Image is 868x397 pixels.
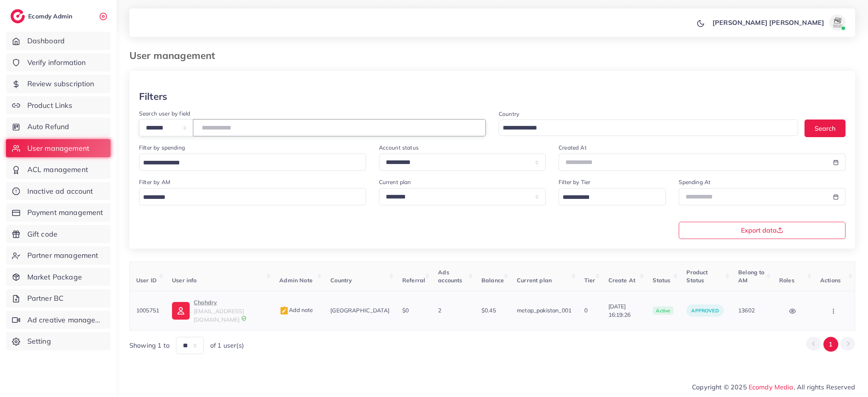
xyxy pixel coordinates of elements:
[139,154,366,171] div: Search for option
[139,188,366,205] div: Search for option
[6,332,111,350] a: Setting
[6,268,111,286] a: Market Package
[6,32,111,50] a: Dashboard
[6,139,111,158] a: User management
[27,293,64,304] span: Partner BC
[27,79,94,89] span: Review subscription
[10,9,25,23] img: logo
[6,246,111,265] a: Partner management
[6,203,111,222] a: Payment management
[27,336,51,346] span: Setting
[27,272,82,282] span: Market Package
[28,12,74,20] h2: Ecomdy Admin
[6,117,111,136] a: Auto Refund
[6,225,111,243] a: Gift code
[6,289,111,308] a: Partner BC
[27,250,98,261] span: Partner management
[712,18,824,27] p: [PERSON_NAME] [PERSON_NAME]
[27,122,70,132] span: Auto Refund
[6,160,111,179] a: ACL management
[708,14,849,30] a: [PERSON_NAME] [PERSON_NAME]avatar
[27,207,103,218] span: Payment management
[6,182,111,201] a: Inactive ad account
[140,191,356,204] input: Search for option
[560,191,655,204] input: Search for option
[27,143,89,154] span: User management
[6,53,111,72] a: Verify information
[27,229,57,239] span: Gift code
[27,57,86,68] span: Verify information
[823,337,838,352] button: Go to page 1
[499,120,798,136] div: Search for option
[10,9,74,23] a: logoEcomdy Admin
[27,100,72,111] span: Product Links
[829,14,845,30] img: avatar
[6,96,111,115] a: Product Links
[806,337,855,352] ul: Pagination
[27,186,93,196] span: Inactive ad account
[27,315,104,325] span: Ad creative management
[500,122,788,134] input: Search for option
[6,75,111,93] a: Review subscription
[559,188,665,205] div: Search for option
[27,164,88,175] span: ACL management
[140,157,356,169] input: Search for option
[6,311,111,329] a: Ad creative management
[27,36,65,46] span: Dashboard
